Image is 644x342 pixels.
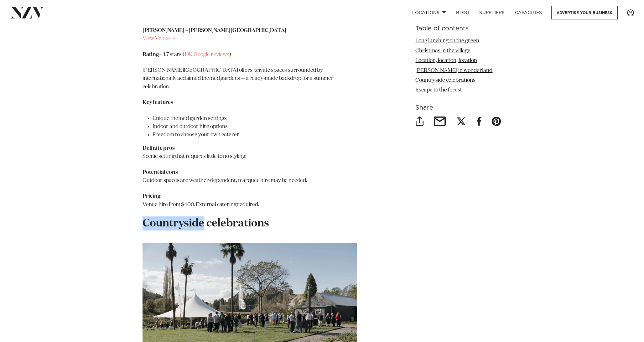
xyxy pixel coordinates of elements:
a: Capacities [510,6,547,19]
strong: Pricing [143,194,161,199]
strong: Key features [143,100,173,105]
a: SUPPLIERS [474,6,510,19]
a: Advertise your business [551,6,618,19]
a: Long lunching on the green [415,38,479,44]
h6: Share [415,105,501,111]
a: Google [194,52,210,57]
a: Christmas in the village [415,48,470,53]
a: Countryside celebrations [415,78,475,83]
a: [PERSON_NAME] in wonderland [415,68,492,73]
strong: Rating [143,52,159,57]
p: – 4.7 stars ( ) [143,51,357,59]
p: [PERSON_NAME][GEOGRAPHIC_DATA] offers private spaces surrounded by internationally acclaimed them... [143,66,357,91]
strong: Potential cons [143,170,178,175]
a: Escape to the forest [415,87,462,93]
li: Unique themed garden settings [153,115,357,123]
a: BLOG [451,6,474,19]
strong: [PERSON_NAME] – [PERSON_NAME][GEOGRAPHIC_DATA] [143,28,286,33]
li: Indoor and outdoor hire options [153,123,357,131]
a: 18K [184,52,193,57]
a: Locations [407,6,451,19]
li: Freedom to choose your own caterer [153,131,357,139]
a: Location, location, location [415,58,477,63]
h6: Table of contents [415,25,501,32]
strong: Countryside celebrations [143,218,269,229]
img: nzv-logo.png [10,7,44,18]
a: reviews [211,52,229,57]
p: Outdoor spaces are weather-dependent; marquee hire may be needed. [143,168,357,185]
a: View Venue → [143,36,176,41]
p: Scenic setting that requires little to no styling. [143,144,357,161]
strong: Definite pros [143,146,175,151]
p: Venue hire from $400. External catering required. [143,192,357,209]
